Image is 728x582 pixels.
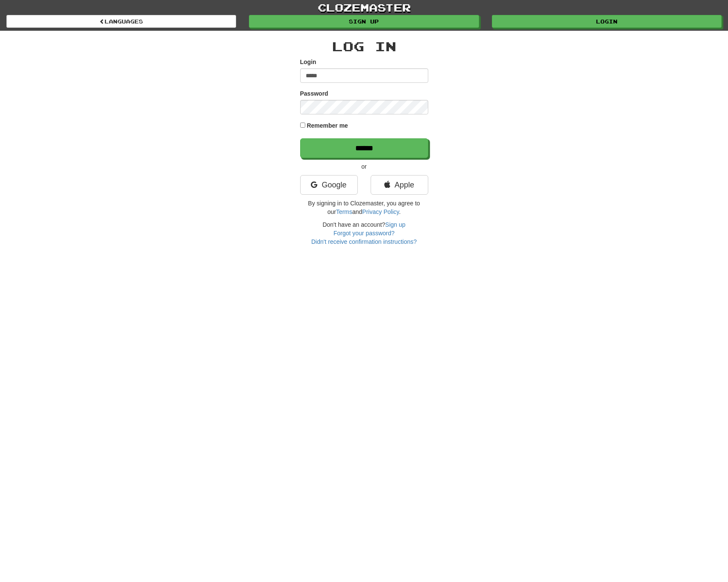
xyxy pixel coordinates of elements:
[385,221,405,228] a: Sign up
[307,121,348,130] label: Remember me
[300,89,328,98] label: Password
[300,199,428,216] p: By signing in to Clozemaster, you agree to our and .
[336,208,352,215] a: Terms
[492,15,722,28] a: Login
[300,39,428,53] h2: Log In
[6,15,236,28] a: Languages
[300,58,316,66] label: Login
[371,175,428,195] a: Apple
[300,175,358,195] a: Google
[300,220,428,246] div: Don't have an account?
[249,15,479,28] a: Sign up
[333,230,395,237] a: Forgot your password?
[362,208,399,215] a: Privacy Policy
[311,238,417,245] a: Didn't receive confirmation instructions?
[300,162,428,171] p: or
